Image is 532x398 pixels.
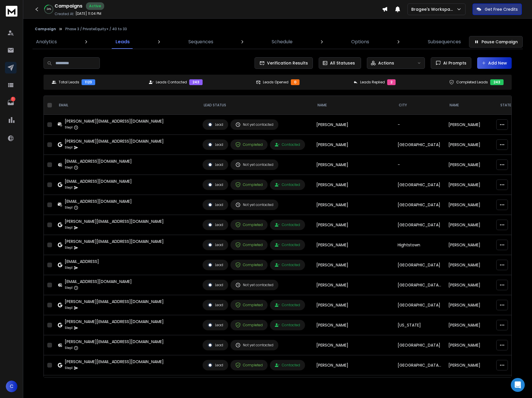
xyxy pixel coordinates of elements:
div: Contacted [275,323,300,327]
th: state [496,96,526,115]
p: Step 1 [65,285,73,291]
p: Schedule [272,38,293,45]
td: [PERSON_NAME] [313,295,385,315]
div: Completed [235,322,263,328]
td: [PERSON_NAME] [445,175,496,195]
td: [PERSON_NAME] [313,235,385,255]
td: [PERSON_NAME] [313,175,385,195]
td: - [394,115,445,135]
td: [PERSON_NAME] [313,315,385,335]
a: Options [348,35,373,49]
p: 1 [11,97,15,101]
div: Not yet contacted [235,122,273,127]
button: C [6,381,17,392]
div: Lead [208,122,223,127]
p: Bragee's Workspace [411,6,456,12]
div: Lead [208,242,223,248]
p: Actions [378,60,394,66]
p: Leads Contacted [156,80,187,85]
button: Verification Results [255,57,313,69]
td: [PERSON_NAME] [445,155,496,175]
td: [US_STATE] [394,315,445,335]
div: [PERSON_NAME][EMAIL_ADDRESS][DOMAIN_NAME] [65,218,164,224]
div: 243 [490,79,504,85]
a: Sequences [185,35,217,49]
p: Leads Opened [263,80,288,85]
p: 24 % [47,8,51,11]
div: Completed [235,242,263,248]
div: Completed [235,302,263,308]
div: [EMAIL_ADDRESS] [65,259,99,264]
div: [PERSON_NAME][EMAIL_ADDRESS][DOMAIN_NAME] [65,339,164,345]
div: Not yet contacted [235,202,273,207]
td: [PERSON_NAME] [445,275,496,295]
td: [PERSON_NAME] [313,275,385,295]
td: Hightstown [394,235,445,255]
div: [PERSON_NAME][EMAIL_ADDRESS][DOMAIN_NAME] [65,138,164,144]
div: 243 [189,79,203,85]
div: [EMAIL_ADDRESS][DOMAIN_NAME] [65,158,132,164]
div: Contacted [275,182,300,187]
td: [GEOGRAPHIC_DATA][PERSON_NAME] [394,275,445,295]
th: city [394,96,445,115]
td: [PERSON_NAME] [445,195,496,215]
div: Completed [235,363,263,368]
span: AI Prompts [441,60,466,66]
p: Step 1 [65,145,73,150]
td: [PERSON_NAME] [445,355,496,375]
div: [PERSON_NAME][EMAIL_ADDRESS][DOMAIN_NAME] [65,118,164,124]
a: 1 [5,97,17,108]
button: Pause Campaign [469,36,523,48]
td: [GEOGRAPHIC_DATA] [394,295,445,315]
a: Schedule [268,35,296,49]
td: [PERSON_NAME] [313,335,385,355]
a: Subsequences [424,35,464,49]
h1: Campaigns [55,3,82,10]
th: EMAIL [54,96,199,115]
p: Step 1 [65,185,73,191]
div: Lead [208,202,223,207]
p: All Statuses [330,60,355,66]
a: Analytics [33,35,60,49]
td: [GEOGRAPHIC_DATA] [394,195,445,215]
th: NAME [313,96,385,115]
div: Contacted [275,263,300,267]
p: Created At: [55,12,74,16]
p: Step 1 [65,325,73,331]
p: Step 1 [65,345,73,351]
div: Not yet contacted [235,343,273,348]
div: Contacted [275,142,300,147]
div: [PERSON_NAME][EMAIL_ADDRESS][DOMAIN_NAME] [65,359,164,365]
div: 0 [291,79,300,85]
p: Step 1 [65,305,73,311]
div: Lead [208,322,223,328]
td: [GEOGRAPHIC_DATA] [394,135,445,155]
button: AI Prompts [431,57,471,69]
th: name [445,96,496,115]
button: Add New [477,57,512,69]
td: [PERSON_NAME] [313,375,385,395]
p: Phase 3 / PrivateEquity+ / 40 to 33 [65,27,127,31]
img: logo [6,6,17,17]
div: [PERSON_NAME][EMAIL_ADDRESS][DOMAIN_NAME] [65,319,164,325]
td: [PERSON_NAME] [445,295,496,315]
div: Lead [208,282,223,288]
td: [PERSON_NAME] [445,215,496,235]
p: Step 1 [65,245,73,251]
td: [GEOGRAPHIC_DATA][PERSON_NAME] [394,355,445,375]
span: Verification Results [265,60,308,66]
p: Analytics [36,38,57,45]
div: Lead [208,302,223,308]
p: Step 1 [65,165,73,171]
td: [PERSON_NAME] [313,255,385,275]
td: [GEOGRAPHIC_DATA] [394,375,445,395]
div: Completed [235,142,263,147]
div: [EMAIL_ADDRESS][DOMAIN_NAME] [65,178,132,184]
div: [EMAIL_ADDRESS][DOMAIN_NAME] [65,279,132,284]
td: [PERSON_NAME] [445,235,496,255]
p: Step 1 [65,365,73,371]
div: Completed [235,262,263,268]
div: Open Intercom Messenger [511,378,525,392]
